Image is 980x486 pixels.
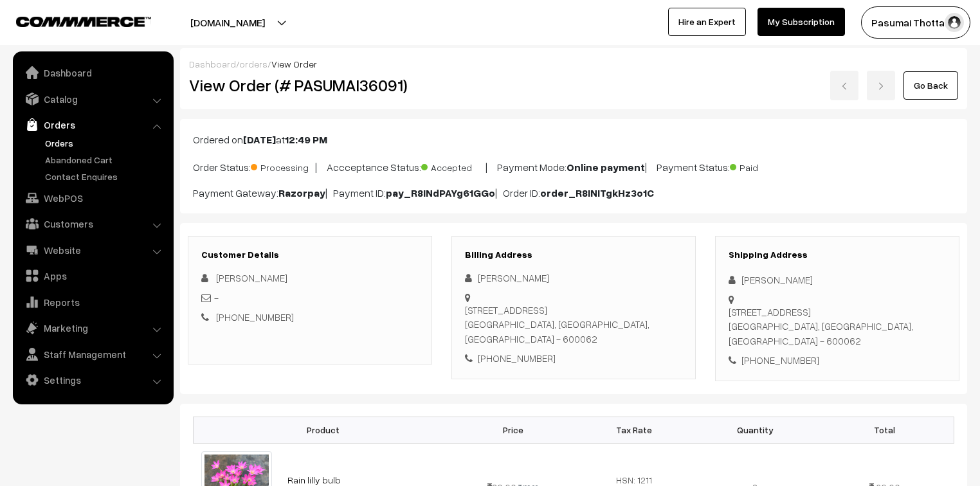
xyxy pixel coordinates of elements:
a: My Subscription [758,8,845,36]
h2: View Order (# PASUMAI36091) [189,75,433,95]
button: [DOMAIN_NAME] [145,6,310,39]
div: [PHONE_NUMBER] [465,351,682,366]
div: / / [189,57,958,71]
a: Marketing [16,316,169,339]
b: Online payment [567,161,645,174]
a: Abandoned Cart [42,153,169,166]
span: Accepted [421,157,485,174]
div: [STREET_ADDRESS] [GEOGRAPHIC_DATA], [GEOGRAPHIC_DATA], [GEOGRAPHIC_DATA] - 600062 [465,303,682,346]
a: Orders [16,113,169,136]
div: [PHONE_NUMBER] [729,353,946,368]
a: Reports [16,291,169,314]
a: Apps [16,264,169,287]
span: [PERSON_NAME] [216,272,287,283]
a: Go Back [903,71,958,100]
span: View Order [271,59,317,69]
a: Hire an Expert [668,8,746,36]
a: Dashboard [16,61,169,84]
span: Paid [730,157,794,174]
div: [PERSON_NAME] [465,271,682,285]
b: 12:49 PM [285,133,327,146]
a: [PHONE_NUMBER] [216,311,294,323]
h3: Customer Details [201,249,419,260]
th: Price [453,417,574,443]
a: Settings [16,368,169,392]
a: COMMMERCE [16,13,129,28]
img: user [945,13,964,32]
button: Pasumai Thotta… [861,6,970,39]
div: [STREET_ADDRESS] [GEOGRAPHIC_DATA], [GEOGRAPHIC_DATA], [GEOGRAPHIC_DATA] - 600062 [729,305,946,348]
th: Total [815,417,954,443]
a: WebPOS [16,186,169,210]
a: Contact Enquires [42,170,169,183]
a: Staff Management [16,343,169,366]
a: Customers [16,212,169,235]
b: Razorpay [278,186,325,199]
h3: Billing Address [465,249,682,260]
h3: Shipping Address [729,249,946,260]
span: Processing [251,157,315,174]
p: Ordered on at [193,132,954,147]
img: COMMMERCE [16,17,151,26]
a: Orders [42,136,169,150]
b: order_R8INITgkHz3o1C [540,186,654,199]
th: Product [194,417,453,443]
a: Dashboard [189,59,236,69]
th: Quantity [694,417,815,443]
div: [PERSON_NAME] [729,273,946,287]
a: Rain lilly bulb [287,474,341,485]
p: Order Status: | Accceptance Status: | Payment Mode: | Payment Status: [193,157,954,175]
a: Catalog [16,87,169,111]
a: orders [239,59,268,69]
th: Tax Rate [574,417,694,443]
b: [DATE] [243,133,276,146]
b: pay_R8INdPAYg61GGo [386,186,495,199]
p: Payment Gateway: | Payment ID: | Order ID: [193,185,954,201]
div: - [201,291,419,305]
a: Website [16,239,169,262]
